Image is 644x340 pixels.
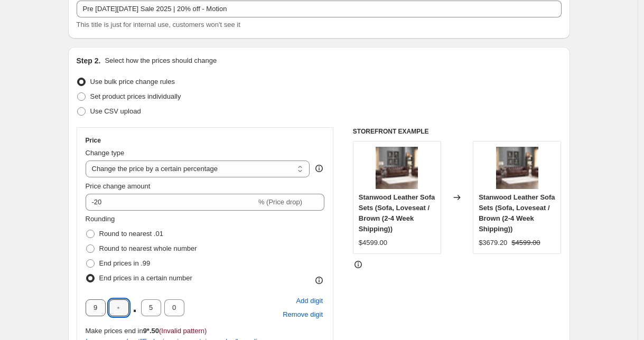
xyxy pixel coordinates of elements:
[353,127,562,136] h6: STOREFRONT EXAMPLE
[296,296,323,306] span: Add digit
[99,244,197,252] span: Round to nearest whole number
[294,294,324,308] button: Add placeholder
[77,55,101,66] h2: Step 2.
[109,299,129,316] input: ﹡
[314,163,324,174] div: help
[164,299,184,316] input: ﹡
[141,299,161,316] input: ﹡
[86,149,125,157] span: Change type
[281,308,324,322] button: Remove placeholder
[258,198,302,206] span: % (Price drop)
[86,136,101,145] h3: Price
[90,92,181,100] span: Set product prices individually
[86,194,256,211] input: -15
[99,274,192,282] span: End prices in a certain number
[99,259,151,267] span: End prices in .99
[132,299,138,316] span: .
[479,193,555,233] span: Stanwood Leather Sofa Sets (Sofa, Loveseat / Brown (2-4 Week Shipping))
[86,299,106,316] input: ﹡
[77,1,562,17] input: 30% off holiday sale
[159,327,207,335] span: (Invalid pattern)
[105,55,217,66] p: Select how the prices should change
[143,327,159,335] b: 9*.50
[99,230,163,238] span: Round to nearest .01
[86,327,160,335] span: Make prices end in
[479,238,507,248] div: $3679.20
[90,107,141,115] span: Use CSV upload
[359,193,435,233] span: Stanwood Leather Sofa Sets (Sofa, Loveseat / Brown (2-4 Week Shipping))
[86,215,115,223] span: Rounding
[86,182,151,190] span: Price change amount
[77,21,240,29] span: This title is just for internal use, customers won't see it
[283,309,323,320] span: Remove digit
[376,147,418,189] img: STANWOOD-SLC__17335_80x.jpg
[511,238,540,248] strike: $4599.00
[496,147,538,189] img: STANWOOD-SLC__17335_80x.jpg
[90,78,175,86] span: Use bulk price change rules
[359,238,387,248] div: $4599.00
